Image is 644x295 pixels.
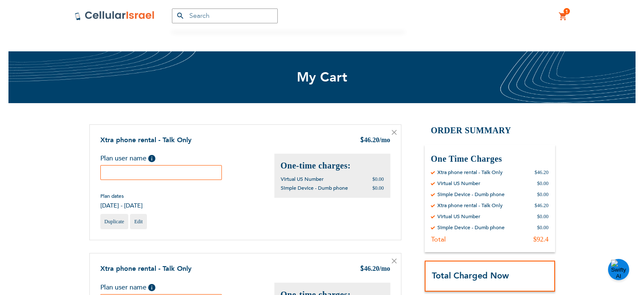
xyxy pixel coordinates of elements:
[437,169,503,176] div: Xtra phone rental - Talk Only
[533,235,549,244] div: $92.4
[281,176,323,183] span: Virtual US Number
[535,169,549,176] div: $46.20
[100,202,143,210] span: [DATE] - [DATE]
[100,283,146,292] span: Plan user name
[360,136,364,146] span: $
[535,202,549,209] div: $46.20
[537,180,549,187] div: $0.00
[100,214,129,229] a: Duplicate
[297,68,348,86] span: My Cart
[437,191,505,198] div: Simple Device - Dumb phone
[373,185,384,191] span: $0.00
[148,155,155,162] span: Help
[379,136,390,143] span: /mo
[75,11,155,21] img: Cellular Israel Logo
[425,124,555,137] h2: Order Summary
[565,8,568,15] span: 1
[537,191,549,198] div: $0.00
[100,135,191,145] a: Xtra phone rental - Talk Only
[437,224,505,231] div: Simple Device - Dumb phone
[431,153,549,165] h3: One Time Charges
[432,270,509,281] strong: Total Charged Now
[172,8,278,23] input: Search
[360,135,390,146] div: 46.20
[360,264,364,274] span: $
[281,160,384,171] h2: One-time charges:
[148,284,155,291] span: Help
[373,176,384,182] span: $0.00
[360,264,390,274] div: 46.20
[100,154,146,163] span: Plan user name
[537,224,549,231] div: $0.00
[437,202,503,209] div: Xtra phone rental - Talk Only
[281,185,348,191] span: Simple Device - Dumb phone
[105,219,124,225] span: Duplicate
[437,213,480,220] div: Virtual US Number
[134,219,143,225] span: Edit
[537,213,549,220] div: $0.00
[437,180,480,187] div: Virtual US Number
[130,214,147,229] a: Edit
[558,11,568,22] a: 1
[379,265,390,272] span: /mo
[431,235,446,244] div: Total
[100,193,143,199] span: Plan dates
[100,264,191,273] a: Xtra phone rental - Talk Only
